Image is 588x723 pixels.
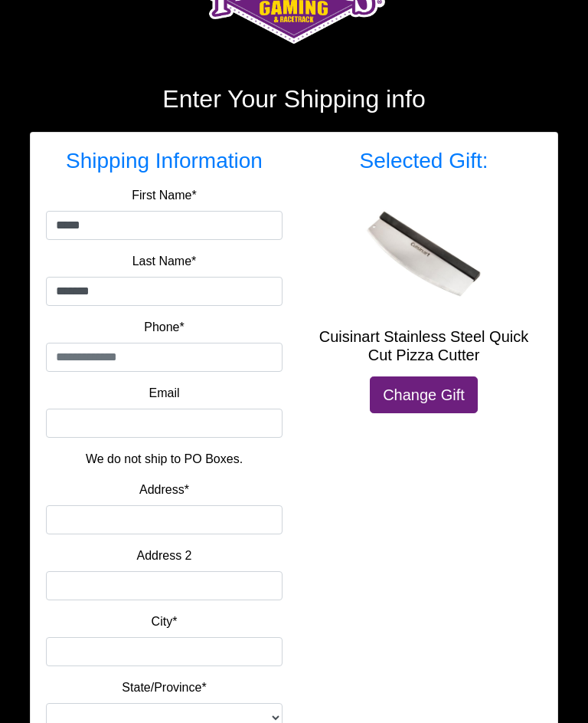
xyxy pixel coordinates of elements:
label: Email [149,384,179,403]
label: Address 2 [136,547,191,565]
h3: Shipping Information [46,148,283,174]
label: Last Name* [132,252,197,271]
h5: Cuisinart Stainless Steel Quick Cut Pizza Cutter [305,327,542,364]
h2: Enter Your Shipping info [30,84,558,113]
label: Address* [139,481,189,499]
label: City* [152,613,178,631]
label: State/Province* [122,679,206,697]
p: We do not ship to PO Boxes. [57,450,271,468]
a: Change Gift [370,376,478,413]
img: Cuisinart Stainless Steel Quick Cut Pizza Cutter [363,209,485,299]
label: Phone* [144,318,185,337]
label: First Name* [132,186,196,205]
h3: Selected Gift: [305,148,542,174]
